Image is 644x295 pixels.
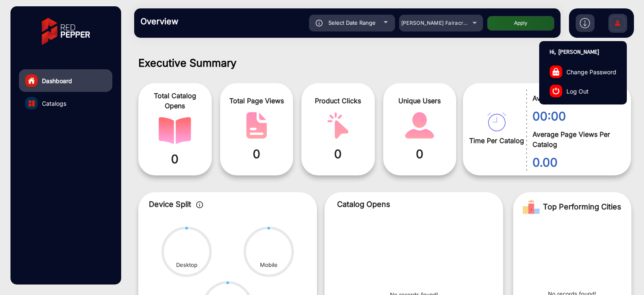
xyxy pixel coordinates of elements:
a: Dashboard [19,69,112,92]
span: Select Date Range [328,19,376,26]
div: ([DATE] - [DATE]) [126,46,627,55]
span: 0 [145,150,205,168]
div: Desktop [176,261,197,269]
p: Hi, [PERSON_NAME] [540,45,626,59]
img: icon [196,201,203,208]
span: [PERSON_NAME] Fairacre Farms [401,20,484,26]
div: Mobile [260,261,278,269]
span: Product Clicks [308,96,369,106]
img: catalog [158,117,191,144]
p: Catalog Opens [337,198,491,210]
h1: Executive Summary [138,57,631,69]
span: Unique Users [390,96,450,106]
span: Top Performing Cities [543,198,621,215]
span: Average Page Views Per Catalog [532,129,618,149]
span: Device Split [149,200,191,209]
span: Dashboard [42,76,72,85]
span: 0 [226,145,287,163]
img: vmg-logo [36,10,96,52]
span: 00:00 [532,107,618,125]
span: 0.00 [532,154,618,171]
img: catalog [487,112,506,131]
span: 0 [308,145,369,163]
img: log-out [553,88,559,94]
span: Total Catalog Opens [145,91,205,111]
button: Apply [487,16,554,31]
img: Sign%20Up.svg [609,10,626,39]
img: catalog [403,112,436,139]
span: Log Out [566,86,589,95]
img: icon [316,20,323,26]
img: catalog [322,112,354,139]
img: Rank image [523,198,540,215]
img: catalog [29,100,35,107]
h3: Overview [140,16,258,26]
a: Catalogs [19,92,112,115]
img: home [28,77,35,84]
span: Average Time Per Catalog [532,93,618,103]
span: Total Page Views [226,96,287,106]
img: catalog [240,112,273,139]
img: change-password [553,68,559,75]
img: h2download.svg [580,18,590,28]
span: Change Password [566,67,616,76]
span: Catalogs [42,99,66,108]
span: 0 [390,145,450,163]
